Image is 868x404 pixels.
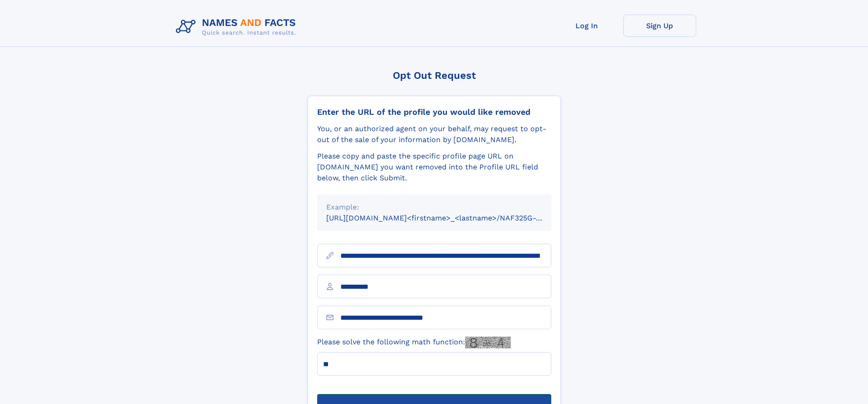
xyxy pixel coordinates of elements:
[317,337,511,348] label: Please solve the following math function:
[317,123,551,145] div: You, or an authorized agent on your behalf, may request to opt-out of the sale of your informatio...
[308,70,561,81] div: Opt Out Request
[326,202,542,213] div: Example:
[317,151,551,184] div: Please copy and paste the specific profile page URL on [DOMAIN_NAME] you want removed into the Pr...
[326,214,569,222] small: [URL][DOMAIN_NAME]<firstname>_<lastname>/NAF325G-xxxxxxxx
[550,15,623,37] a: Log In
[623,15,696,37] a: Sign Up
[317,107,551,117] div: Enter the URL of the profile you would like removed
[172,15,303,39] img: Logo Names and Facts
